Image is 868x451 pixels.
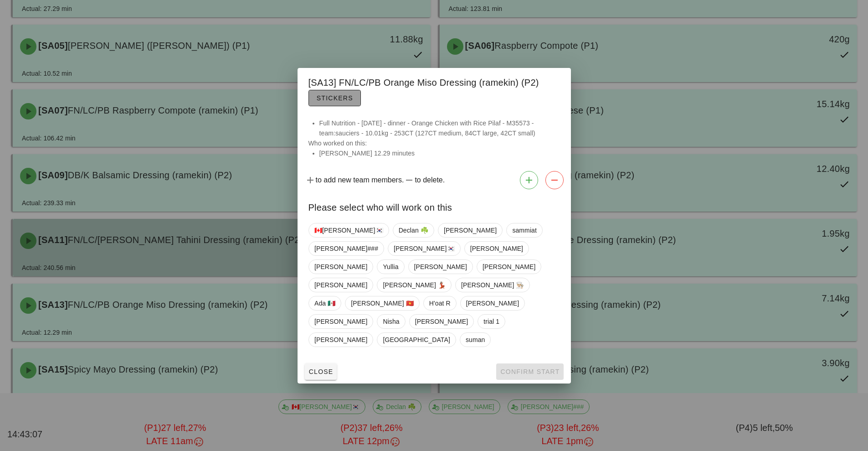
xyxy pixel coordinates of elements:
button: Stickers [308,90,361,106]
span: Close [308,368,334,375]
li: [PERSON_NAME] 12.29 minutes [319,148,560,158]
li: Full Nutrition - [DATE] - dinner - Orange Chicken with Rice Pilaf - M35573 - team:sauciers - 10.0... [319,118,560,138]
div: to add new team members. to delete. [298,167,571,193]
span: Ada 🇲🇽 [314,296,335,310]
span: [PERSON_NAME]### [314,242,378,255]
span: [PERSON_NAME] [466,296,519,310]
div: Please select who will work on this [298,193,571,219]
div: [SA13] FN/LC/PB Orange Miso Dressing (ramekin) (P2) [298,68,571,111]
span: H'oat R [429,296,450,310]
span: [PERSON_NAME] [314,260,367,274]
span: [PERSON_NAME] [470,242,523,255]
span: [PERSON_NAME] 👨🏼‍🍳 [461,278,524,292]
span: 🇨🇦[PERSON_NAME]🇰🇷 [314,223,383,237]
span: Nisha [383,315,399,328]
span: [PERSON_NAME] [414,260,467,274]
span: Stickers [316,94,353,102]
span: [PERSON_NAME] [443,223,496,237]
span: Yullia [383,260,398,274]
button: Close [305,363,337,380]
span: [PERSON_NAME] [482,260,535,274]
span: suman [465,333,485,347]
span: [PERSON_NAME] [314,278,367,292]
span: [PERSON_NAME] 💃🏽 [383,278,446,292]
span: Declan ☘️ [398,223,428,237]
span: [PERSON_NAME] [415,315,467,328]
span: sammiat [512,223,537,237]
span: [PERSON_NAME]🇰🇷 [394,242,455,255]
span: [GEOGRAPHIC_DATA] [383,333,450,347]
div: Who worked on this: [298,118,571,167]
span: [PERSON_NAME] [314,333,367,347]
span: [PERSON_NAME] [314,315,367,328]
span: [PERSON_NAME] 🇻🇳 [351,296,414,310]
span: trial 1 [483,315,499,328]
